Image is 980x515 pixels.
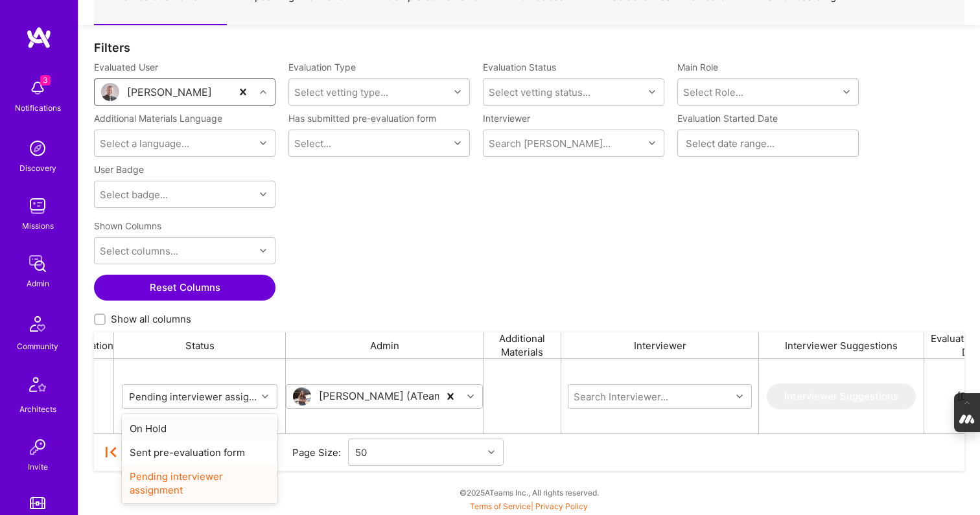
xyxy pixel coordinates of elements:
label: Additional Materials Language [94,112,222,124]
label: User Badge [94,163,144,176]
div: Additional Materials [484,332,561,358]
i: icon Chevron [260,140,266,146]
div: Admin [27,277,49,290]
img: Architects [22,371,53,402]
a: Privacy Policy [535,501,588,511]
i: icon Chevron [454,89,461,95]
div: © 2025 ATeams Inc., All rights reserved. [78,476,980,509]
i: icon Chevron [649,89,655,95]
div: Invite [28,460,48,474]
i: icon Chevron [736,393,743,400]
label: Evaluation Status [483,61,556,73]
i: icon Chevron [843,89,850,95]
i: icon Chevron [649,140,655,146]
span: | [470,501,588,511]
i: icon Chevron [260,191,266,198]
i: icon Chevron [262,393,268,400]
div: Select columns... [100,244,178,258]
img: discovery [25,135,51,161]
div: [PERSON_NAME] [127,86,212,99]
img: admin teamwork [25,251,51,277]
label: Main Role [677,61,859,73]
img: bell [25,75,51,101]
div: Interviewer Suggestions [759,332,924,358]
img: tokens [30,497,45,509]
div: Sent pre-evaluation form [122,441,277,464]
div: Discovery [19,161,56,175]
img: User Avatar [101,83,119,101]
div: Select... [294,137,331,150]
div: Select vetting status... [489,86,590,99]
img: teamwork [25,193,51,219]
i: icon Chevron [454,140,461,146]
div: Interviewer [561,332,759,358]
div: Pending interviewer assignment [122,464,277,502]
label: Interviewer [483,112,664,124]
div: Admin [286,332,484,358]
i: icon Chevron [467,393,474,400]
div: Architects [19,402,56,416]
label: Has submitted pre-evaluation form [288,112,436,124]
div: Status [114,332,286,358]
i: icon Chevron [488,449,495,455]
div: Missions [22,219,54,233]
img: logo [26,26,52,49]
button: Reset Columns [94,275,275,301]
input: Select date range... [686,137,850,150]
img: Community [22,308,53,339]
a: Terms of Service [470,501,531,511]
img: User Avatar [293,387,311,406]
label: Evaluated User [94,61,275,73]
div: Search [PERSON_NAME]... [489,137,611,150]
div: Filters [94,41,964,54]
i: icon Chevron [260,247,266,254]
i: icon Chevron [260,89,266,95]
span: 3 [40,75,51,86]
div: Select Role... [683,86,743,99]
div: Select badge... [100,188,168,201]
label: Evaluation Started Date [677,112,859,124]
div: Community [17,339,58,353]
label: Evaluation Type [288,61,356,73]
div: Select vetting type... [294,86,388,99]
div: 50 [355,446,367,459]
span: Show all columns [111,312,191,326]
img: Invite [25,434,51,460]
button: Interviewer Suggestions [767,383,916,409]
div: Page Size: [292,446,348,459]
div: Select a language... [100,137,189,150]
div: Notifications [15,101,61,115]
label: Shown Columns [94,220,161,232]
div: On Hold [122,417,277,441]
